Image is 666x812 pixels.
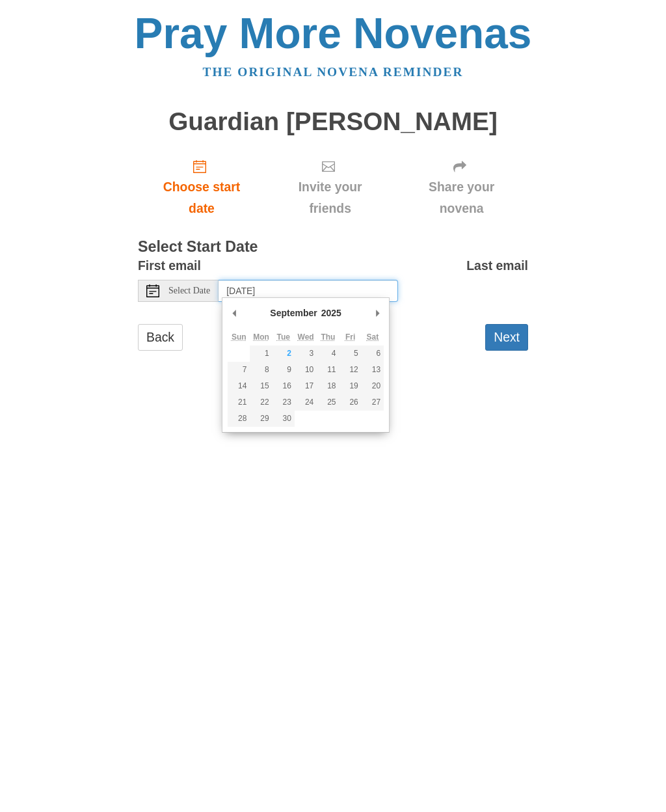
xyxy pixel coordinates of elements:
[362,394,384,411] button: 27
[228,378,250,394] button: 14
[138,108,528,136] h1: Guardian [PERSON_NAME]
[168,286,210,295] span: Select Date
[298,332,314,342] abbr: Wednesday
[317,362,339,378] button: 11
[340,394,362,411] button: 26
[250,394,272,411] button: 22
[228,362,250,378] button: 7
[317,345,339,362] button: 4
[319,303,343,323] div: 2025
[317,378,339,394] button: 18
[466,255,528,277] label: Last email
[340,345,362,362] button: 5
[232,332,246,342] abbr: Sunday
[273,362,295,378] button: 9
[250,362,272,378] button: 8
[273,411,295,427] button: 30
[295,362,317,378] button: 10
[395,148,528,226] div: Click "Next" to confirm your start date first.
[273,394,295,411] button: 23
[295,394,317,411] button: 24
[138,255,201,277] label: First email
[295,345,317,362] button: 3
[219,280,398,302] input: Use the arrow keys to pick a date
[265,148,395,226] div: Click "Next" to confirm your start date first.
[250,411,272,427] button: 29
[362,362,384,378] button: 13
[228,411,250,427] button: 28
[277,332,290,342] abbr: Tuesday
[371,303,384,323] button: Next Month
[273,378,295,394] button: 16
[135,9,532,57] a: Pray More Novenas
[362,378,384,394] button: 20
[138,148,265,226] a: Choose start date
[250,345,272,362] button: 1
[228,394,250,411] button: 21
[203,65,464,79] a: The original novena reminder
[138,239,528,256] h3: Select Start Date
[321,332,335,342] abbr: Thursday
[278,176,382,219] span: Invite your friends
[138,324,183,351] a: Back
[250,378,272,394] button: 15
[295,378,317,394] button: 17
[367,332,379,342] abbr: Saturday
[362,345,384,362] button: 6
[345,332,355,342] abbr: Friday
[273,345,295,362] button: 2
[485,324,528,351] button: Next
[268,303,319,323] div: September
[253,332,269,342] abbr: Monday
[228,303,241,323] button: Previous Month
[340,378,362,394] button: 19
[151,176,252,219] span: Choose start date
[408,176,515,219] span: Share your novena
[340,362,362,378] button: 12
[317,394,339,411] button: 25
